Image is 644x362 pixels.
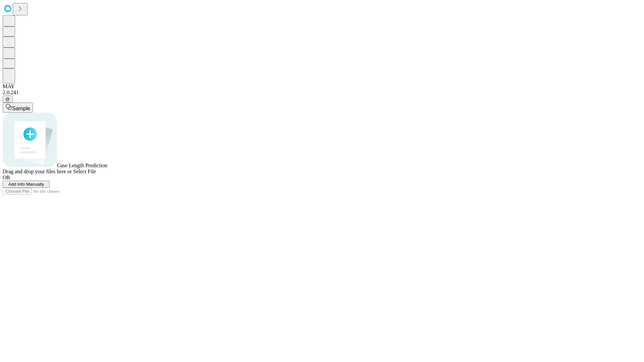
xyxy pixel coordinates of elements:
span: @ [5,97,10,102]
span: Case Length Prediction [57,163,107,168]
span: Drag and drop your files here or [3,169,72,174]
div: 2.0.241 [3,89,641,96]
span: Select File [73,169,96,174]
span: OR [3,175,10,180]
span: Sample [12,106,30,111]
div: MAY [3,83,641,89]
button: @ [3,96,13,103]
span: Add Info Manually [8,182,44,187]
button: Sample [3,103,33,113]
button: Add Info Manually [3,181,50,188]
